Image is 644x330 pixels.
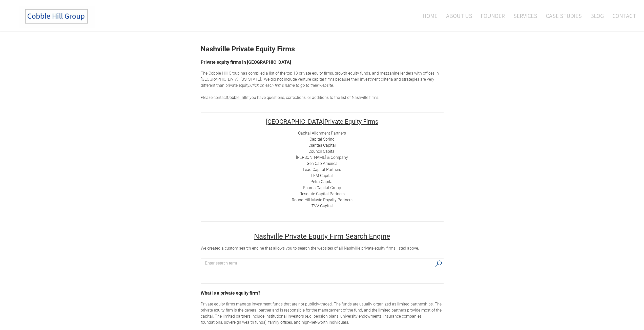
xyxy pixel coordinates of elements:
[587,5,608,26] a: Blog
[442,5,476,26] a: About Us
[266,118,378,125] font: Private Equity Firms
[308,143,336,148] a: Claritas Capital
[201,77,434,88] span: enture capital firms because their investment criteria and strategies are very different than pri...
[510,5,541,26] a: Services
[298,131,346,136] a: Capital Alignment Partners
[300,191,345,196] a: Resolute Capital Partners
[311,204,333,208] a: TVV Capital
[303,167,341,172] a: Lead Capital Partners
[303,185,341,190] a: Pharos Capital Group
[477,5,509,26] a: Founder
[250,83,334,88] em: Click on each firm's name to go to their website. ​
[201,290,260,296] font: What is a private equity firm?
[309,137,335,142] a: Capital Spring
[415,5,441,26] a: Home
[227,95,246,100] a: Cobble Hill
[310,179,334,184] a: Petra Capital
[201,245,444,251] div: ​We created a custom search engine that allows you to search the websites of all Nashville privat...
[292,197,352,202] a: Round Hill Music Royalty Partners
[307,161,338,166] a: Gen Cap America
[201,71,281,76] span: The Cobble Hill Group has compiled a list of t
[201,45,295,53] strong: Nashville Private Equity Firms
[201,70,444,101] div: he top 13 private equity firms, growth equity funds, and mezzanine lenders with offices in [GEOGR...
[266,118,324,125] font: [GEOGRAPHIC_DATA]
[201,95,379,100] span: Please contact if you have questions, corrections, or additions to the list of Nashville firms.
[19,5,95,28] img: The Cobble Hill Group LLC
[609,5,636,26] a: Contact
[254,232,390,240] u: Nashville Private Equity Firm Search Engine
[205,259,432,267] input: Search input
[433,258,444,269] button: Search
[311,173,333,178] a: LFM Capital
[201,59,291,65] font: Private equity firms in [GEOGRAPHIC_DATA]
[296,155,348,160] a: [PERSON_NAME] & Company
[542,5,586,26] a: Case Studies
[308,149,336,154] a: Council Capital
